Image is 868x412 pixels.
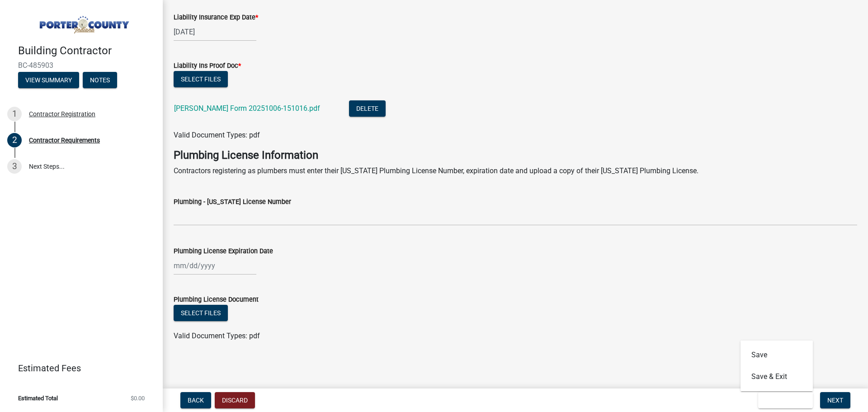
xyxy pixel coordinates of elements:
input: mm/dd/yyyy [174,256,256,275]
label: Plumbing - [US_STATE] License Number [174,199,291,205]
wm-modal-confirm: Delete Document [349,105,386,114]
p: Contractors registering as plumbers must enter their [US_STATE] Plumbing License Number, expirati... [174,166,857,176]
label: Liability Insurance Exp Date [174,14,258,21]
a: [PERSON_NAME] Form 20251006-151016.pdf [174,104,320,113]
div: 1 [7,107,22,121]
label: Liability Ins Proof Doc [174,63,241,69]
span: Valid Document Types: pdf [174,131,260,139]
button: Save & Exit [758,392,813,408]
button: Select files [174,71,228,87]
button: Save [741,344,813,366]
button: Discard [215,392,255,408]
div: Contractor Registration [29,111,95,117]
span: BC-485903 [18,61,145,70]
input: mm/dd/yyyy [174,23,256,41]
button: Save & Exit [741,366,813,388]
label: Plumbing License Expiration Date [174,248,273,255]
div: Contractor Requirements [29,137,100,143]
div: Save & Exit [741,341,813,391]
span: $0.00 [131,395,145,401]
label: Plumbing License Document [174,297,259,303]
span: Valid Document Types: pdf [174,331,260,340]
span: Back [188,397,204,404]
div: 2 [7,133,22,147]
wm-modal-confirm: Notes [83,77,117,84]
button: Delete [349,100,386,117]
strong: Plumbing License Information [174,149,318,161]
img: Porter County, Indiana [18,9,148,35]
button: Select files [174,305,228,321]
button: Next [820,392,850,408]
div: 3 [7,159,22,174]
button: Notes [83,72,117,88]
button: View Summary [18,72,79,88]
button: Back [180,392,211,408]
wm-modal-confirm: Summary [18,77,79,84]
span: Save & Exit [765,397,800,404]
span: Estimated Total [18,395,58,401]
span: Next [827,397,843,404]
a: Estimated Fees [7,359,148,377]
h4: Building Contractor [18,44,156,57]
